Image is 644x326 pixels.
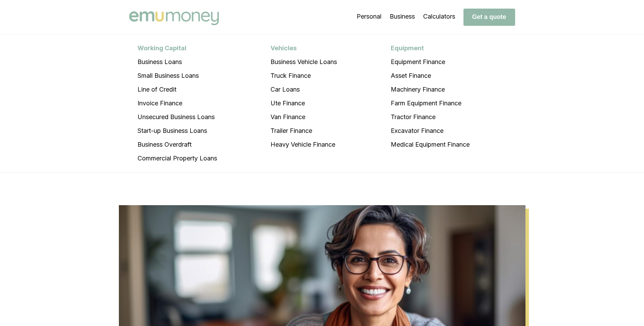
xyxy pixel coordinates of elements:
a: Heavy Vehicle Finance [262,138,345,151]
a: Medical Equipment Finance [382,138,478,151]
a: Trailer Finance [262,124,345,138]
a: Invoice Finance [129,96,225,110]
a: Excavator Finance [382,124,478,138]
a: Farm Equipment Finance [382,96,478,110]
a: Equipment Finance [382,55,478,69]
a: Business Vehicle Loans [262,55,345,69]
a: Get a quote [463,13,515,20]
a: Unsecured Business Loans [129,110,225,124]
button: Get a quote [463,9,515,26]
div: Vehicles [262,41,345,55]
a: Start-up Business Loans [129,124,225,138]
a: Line of Credit [129,83,225,96]
a: Machinery Finance [382,83,478,96]
a: Car Loans [262,83,345,96]
a: Business Overdraft [129,138,225,151]
div: Working Capital [129,41,225,55]
a: Tractor Finance [382,110,478,124]
a: Commercial Property Loans [129,151,225,165]
div: Equipment [382,41,478,55]
a: Asset Finance [382,69,478,83]
a: Ute Finance [262,96,345,110]
a: Truck Finance [262,69,345,83]
a: Small Business Loans [129,69,225,83]
img: Emu Money logo [129,11,219,25]
a: Van Finance [262,110,345,124]
a: Business Loans [129,55,225,69]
